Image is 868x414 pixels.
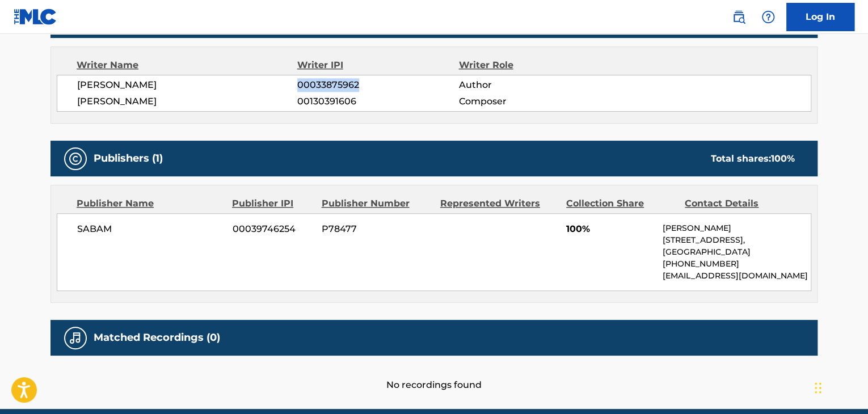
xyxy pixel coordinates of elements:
span: [PERSON_NAME] [77,78,297,92]
div: Publisher Number [321,197,431,210]
img: search [732,10,745,24]
span: 00033875962 [297,78,458,92]
img: Publishers [69,152,82,166]
span: Composer [458,95,605,108]
div: Writer Name [77,58,297,72]
div: Writer Role [458,58,605,72]
p: [PHONE_NUMBER] [663,258,811,270]
div: Publisher IPI [232,197,313,210]
div: Help [757,6,779,28]
span: 00130391606 [297,95,458,108]
div: Total shares: [711,152,795,166]
a: Public Search [727,6,750,28]
div: Collection Share [566,197,676,210]
span: [PERSON_NAME] [77,95,297,108]
a: Log In [786,3,854,31]
span: Author [458,78,605,92]
p: [GEOGRAPHIC_DATA] [663,246,811,258]
p: [EMAIL_ADDRESS][DOMAIN_NAME] [663,270,811,282]
span: 100 % [771,153,795,164]
div: Represented Writers [440,197,558,210]
p: [STREET_ADDRESS], [663,234,811,246]
div: Publisher Name [77,197,224,210]
h5: Publishers (1) [94,152,163,165]
div: Contact Details [685,197,795,210]
span: 00039746254 [233,222,313,236]
img: help [761,10,775,24]
div: No recordings found [50,356,818,392]
img: Matched Recordings [69,331,82,345]
h5: Matched Recordings (0) [94,331,220,344]
img: MLC Logo [14,9,57,25]
div: Writer IPI [297,58,459,72]
span: SABAM [77,222,224,236]
iframe: Chat Widget [811,360,868,414]
div: Drag [815,371,821,405]
span: 100% [566,222,654,236]
p: [PERSON_NAME] [663,222,811,234]
span: P78477 [322,222,432,236]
